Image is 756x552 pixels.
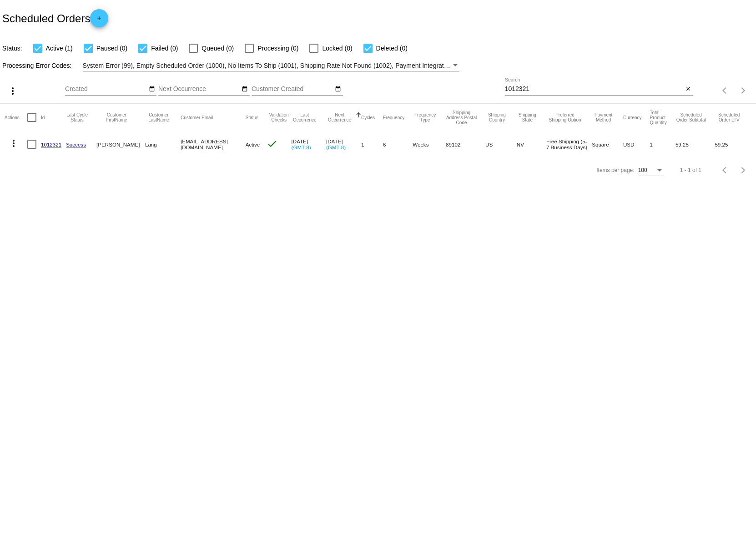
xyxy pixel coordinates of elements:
a: 1012321 [41,142,61,147]
mat-cell: 89102 [446,131,485,157]
a: (GMT-8) [326,144,346,150]
div: 1 - 1 of 1 [680,167,701,173]
button: Next page [734,161,752,179]
mat-cell: USD [623,131,650,157]
button: Change sorting for CurrencyIso [623,115,642,120]
mat-cell: 59.25 [675,131,715,157]
button: Change sorting for Id [41,115,45,120]
mat-cell: Square [592,131,623,157]
button: Change sorting for Subtotal [675,112,706,122]
mat-cell: 59.25 [715,131,751,157]
button: Change sorting for PreferredShippingOption [546,112,584,122]
mat-cell: Weeks [413,131,446,157]
span: Active (1) [46,43,73,54]
button: Change sorting for CustomerFirstName [96,112,137,122]
button: Change sorting for CustomerEmail [181,115,213,120]
div: Items per page: [596,167,634,173]
mat-cell: [PERSON_NAME] [96,131,145,157]
mat-cell: [DATE] [292,131,326,157]
span: 100 [638,167,647,173]
mat-cell: 6 [383,131,413,157]
mat-header-cell: Actions [5,104,27,131]
button: Clear [684,85,693,94]
button: Change sorting for Frequency [383,115,404,120]
button: Change sorting for PaymentMethod.Type [592,112,615,122]
mat-cell: Free Shipping (5-7 Business Days) [546,131,592,157]
input: Search [505,86,684,93]
span: Failed (0) [151,43,178,54]
mat-icon: date_range [149,86,155,93]
span: Processing (0) [257,43,298,54]
span: Paused (0) [96,43,127,54]
span: Active [246,142,260,147]
input: Customer Created [252,86,333,93]
button: Change sorting for FrequencyType [413,112,438,122]
a: Success [66,142,86,147]
mat-icon: more_vert [7,86,18,96]
button: Next page [734,81,752,100]
button: Change sorting for Cycles [361,115,375,120]
mat-icon: add [94,15,105,26]
button: Change sorting for ShippingPostcode [446,110,477,125]
mat-cell: 1 [361,131,383,157]
button: Change sorting for ShippingCountry [485,112,509,122]
button: Previous page [716,161,734,179]
mat-icon: check [267,138,277,149]
mat-cell: 1 [650,131,675,157]
input: Next Occurrence [158,86,240,93]
mat-select: Filter by Processing Error Codes [83,60,460,71]
mat-icon: close [685,86,691,93]
mat-select: Items per page: [638,167,664,174]
h2: Scheduled Orders [2,9,108,27]
input: Created [65,86,147,93]
button: Change sorting for LifetimeValue [715,112,743,122]
span: Queued (0) [202,43,234,54]
mat-icon: date_range [335,86,341,93]
mat-cell: [EMAIL_ADDRESS][DOMAIN_NAME] [181,131,246,157]
span: Locked (0) [322,43,352,54]
button: Change sorting for NextOccurrenceUtc [326,112,353,122]
mat-cell: US [485,131,517,157]
span: Processing Error Codes: [2,62,72,69]
button: Change sorting for LastOccurrenceUtc [292,112,318,122]
mat-icon: date_range [242,86,248,93]
button: Change sorting for LastProcessingCycleId [66,112,88,122]
mat-cell: NV [517,131,546,157]
mat-header-cell: Validation Checks [267,104,291,131]
button: Change sorting for ShippingState [517,112,538,122]
span: Deleted (0) [376,43,408,54]
a: (GMT-8) [292,144,311,150]
span: Status: [2,45,22,52]
button: Previous page [716,81,734,100]
button: Change sorting for Status [246,115,258,120]
button: Change sorting for CustomerLastName [145,112,172,122]
mat-cell: [DATE] [326,131,361,157]
mat-icon: more_vert [8,138,19,149]
mat-cell: Lang [145,131,181,157]
mat-header-cell: Total Product Quantity [650,104,675,131]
